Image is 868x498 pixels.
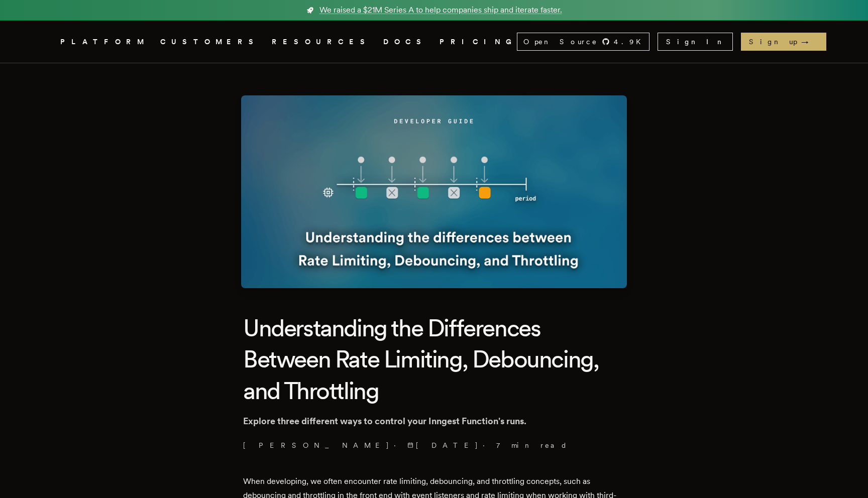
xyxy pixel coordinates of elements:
img: Featured image for Understanding the Differences Between Rate Limiting, Debouncing, and Throttlin... [241,95,627,288]
span: Open Source [523,37,598,47]
a: DOCS [383,36,427,48]
a: PRICING [440,36,517,48]
a: Sign In [658,33,733,51]
span: We raised a $21M Series A to help companies ship and iterate faster. [319,4,562,16]
h1: Understanding the Differences Between Rate Limiting, Debouncing, and Throttling [243,312,625,406]
p: · · [243,440,625,450]
a: [PERSON_NAME] [243,440,390,450]
a: Sign up [741,33,826,51]
p: Explore three different ways to control your Inngest Function's runs. [243,414,625,428]
span: → [801,37,818,47]
button: RESOURCES [272,36,371,48]
button: PLATFORM [60,36,148,48]
nav: Global [32,21,836,63]
span: [DATE] [407,440,479,450]
span: 4.9 K [614,37,647,47]
span: 7 min read [496,440,568,450]
a: CUSTOMERS [160,36,260,48]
